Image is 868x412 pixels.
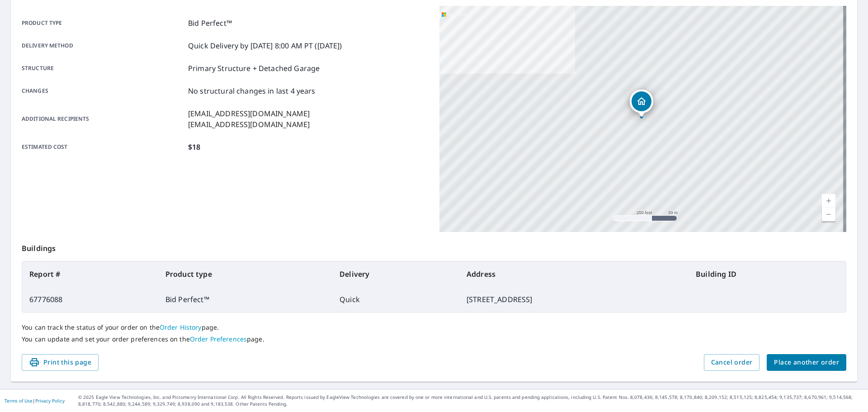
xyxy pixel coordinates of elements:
td: [STREET_ADDRESS] [459,287,689,312]
button: Print this page [22,354,99,371]
p: Changes [22,85,184,96]
a: Current Level 17, Zoom Out [822,208,835,221]
p: You can track the status of your order on the page. [22,323,846,331]
p: $18 [188,142,200,152]
span: Place another order [774,357,839,368]
p: Buildings [22,232,846,261]
a: Order Preferences [190,335,247,343]
button: Place another order [767,354,846,371]
p: Quick Delivery by [DATE] 8:00 AM PT ([DATE]) [188,40,342,51]
p: You can update and set your order preferences on the page. [22,335,846,343]
p: | [5,398,65,403]
td: Quick [332,287,459,312]
div: Dropped pin, building 1, Residential property, 4 Golden Rd Mystic, CT 06355 [630,90,653,118]
span: Cancel order [711,357,753,368]
th: Building ID [689,261,846,287]
td: Bid Perfect™ [158,287,332,312]
p: [EMAIL_ADDRESS][DOMAIN_NAME] [188,108,310,119]
th: Address [459,261,689,287]
p: Bid Perfect™ [188,18,232,28]
a: Privacy Policy [35,398,65,404]
th: Report # [22,261,158,287]
p: Product type [22,18,184,28]
p: © 2025 Eagle View Technologies, Inc. and Pictometry International Corp. All Rights Reserved. Repo... [78,394,863,407]
p: Estimated cost [22,142,184,152]
th: Product type [158,261,332,287]
td: 67776088 [22,287,158,312]
p: Additional recipients [22,108,184,130]
p: Primary Structure + Detached Garage [188,63,320,74]
p: [EMAIL_ADDRESS][DOMAIN_NAME] [188,119,310,130]
span: Print this page [29,357,91,368]
a: Order History [160,323,202,331]
p: No structural changes in last 4 years [188,85,316,96]
button: Cancel order [704,354,760,371]
p: Delivery method [22,40,184,51]
th: Delivery [332,261,459,287]
p: Structure [22,63,184,74]
a: Terms of Use [5,398,33,404]
a: Current Level 17, Zoom In [822,194,835,208]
